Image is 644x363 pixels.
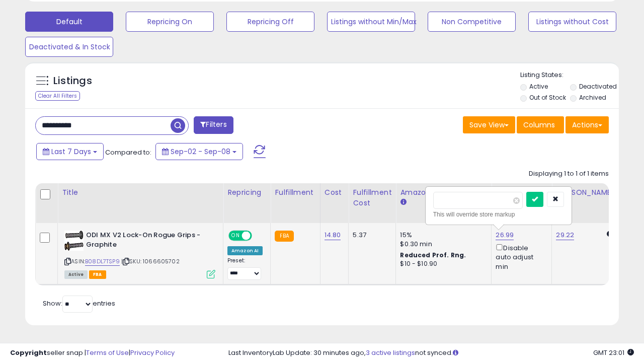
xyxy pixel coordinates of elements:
[25,12,113,32] button: Default
[400,240,484,249] div: $0.30 min
[226,12,314,32] button: Repricing Off
[496,242,544,271] div: Disable auto adjust min
[529,169,609,179] div: Displaying 1 to 1 of 1 items
[593,348,634,357] span: 2025-09-16 23:01 GMT
[35,91,80,101] div: Clear All Filters
[556,230,574,240] a: 29.22
[528,12,616,32] button: Listings without Cost
[520,70,619,80] p: Listing States:
[400,251,466,259] b: Reduced Prof. Rng.
[86,348,129,357] a: Terms of Use
[517,116,564,133] button: Columns
[62,187,219,198] div: Title
[566,116,609,133] button: Actions
[400,198,406,207] small: Amazon Fees.
[428,12,516,32] button: Non Competitive
[10,348,47,357] strong: Copyright
[353,187,391,208] div: Fulfillment Cost
[275,187,315,198] div: Fulfillment
[36,143,104,160] button: Last 7 Days
[556,187,616,198] div: [PERSON_NAME]
[194,116,233,134] button: Filters
[155,143,243,160] button: Sep-02 - Sep-08
[529,93,566,102] label: Out of Stock
[64,231,84,251] img: 41XjIeHx5OL._SL40_.jpg
[400,187,487,198] div: Amazon Fees
[523,120,555,130] span: Columns
[64,270,88,279] span: All listings currently available for purchase on Amazon
[126,12,214,32] button: Repricing On
[353,231,388,240] div: 5.37
[228,348,634,358] div: Last InventoryLab Update: 30 minutes ago, not synced.
[366,348,415,357] a: 3 active listings
[579,93,606,102] label: Archived
[251,232,267,240] span: OFF
[89,270,106,279] span: FBA
[10,348,175,358] div: seller snap | |
[227,246,263,255] div: Amazon AI
[400,260,484,268] div: $10 - $10.90
[400,231,484,240] div: 15%
[85,257,120,266] a: B08DL7TSP9
[227,257,263,280] div: Preset:
[579,82,617,91] label: Deactivated
[529,82,548,91] label: Active
[105,148,151,157] span: Compared to:
[64,231,215,277] div: ASIN:
[275,231,293,242] small: FBA
[496,230,514,240] a: 26.99
[51,147,91,157] span: Last 7 Days
[227,187,266,198] div: Repricing
[327,12,415,32] button: Listings without Min/Max
[463,116,515,133] button: Save View
[121,257,180,265] span: | SKU: 1066605702
[325,230,341,240] a: 14.80
[325,187,345,198] div: Cost
[433,209,564,220] div: This will override store markup
[25,37,113,57] button: Deactivated & In Stock
[43,299,115,308] span: Show: entries
[130,348,175,357] a: Privacy Policy
[86,231,208,252] b: ODI MX V2 Lock-On Rogue Grips - Graphite
[171,147,230,157] span: Sep-02 - Sep-08
[229,232,242,240] span: ON
[53,74,92,88] h5: Listings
